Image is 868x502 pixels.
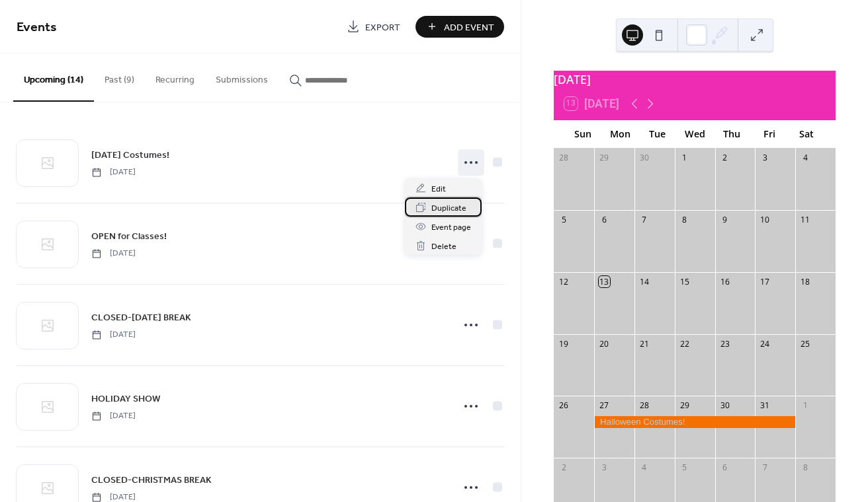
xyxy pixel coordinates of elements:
a: CLOSED-CHRISTMAS BREAK [91,472,212,487]
div: 23 [719,338,730,349]
div: 24 [759,338,771,349]
span: [DATE] Costumes! [91,149,169,162]
div: Halloween Costumes! [594,416,795,428]
div: 12 [558,276,570,287]
div: 17 [759,276,771,287]
div: 6 [719,462,730,474]
div: Tue [639,120,676,147]
div: 2 [558,462,570,474]
div: 11 [800,214,811,225]
button: Submissions [205,54,279,100]
div: 29 [679,400,690,412]
div: 1 [679,152,690,163]
div: 3 [599,462,610,474]
span: Events [17,15,57,40]
div: 15 [679,276,690,287]
div: 8 [679,214,690,225]
div: Sat [788,120,825,147]
span: Duplicate [431,201,466,215]
a: OPEN for Classes! [91,229,167,244]
div: 4 [638,462,650,474]
span: CLOSED-[DATE] BREAK [91,311,191,325]
a: CLOSED-[DATE] BREAK [91,310,191,325]
div: 16 [719,276,730,287]
button: Upcoming (14) [13,54,94,102]
div: 25 [800,338,811,349]
span: Delete [431,240,456,254]
div: 7 [638,214,650,225]
a: [DATE] Costumes! [91,147,169,162]
div: Fri [750,120,787,147]
div: 22 [679,338,690,349]
div: 26 [558,400,570,412]
span: [DATE] [91,248,136,260]
div: 31 [759,400,771,412]
span: Event page [431,221,471,234]
div: Mon [601,120,638,147]
div: 10 [759,214,771,225]
div: 13 [599,276,610,287]
div: 5 [558,214,570,225]
div: 20 [599,338,610,349]
div: 27 [599,400,610,412]
span: [DATE] [91,329,136,341]
div: [DATE] [554,71,836,88]
div: 9 [719,214,730,225]
a: Export [337,16,410,38]
button: Recurring [145,54,205,100]
div: 3 [759,152,771,163]
div: 7 [759,462,771,474]
a: HOLIDAY SHOW [91,391,160,406]
div: Sun [564,120,601,147]
div: 6 [599,214,610,225]
div: 14 [638,276,650,287]
span: [DATE] [91,410,136,422]
div: 30 [638,152,650,163]
div: Wed [676,120,713,147]
div: Thu [713,120,750,147]
button: Past (9) [94,54,145,100]
span: HOLIDAY SHOW [91,392,160,406]
div: 28 [558,152,570,163]
div: 5 [679,462,690,474]
div: 29 [599,152,610,163]
span: CLOSED-CHRISTMAS BREAK [91,474,212,487]
div: 28 [638,400,650,412]
div: 18 [800,276,811,287]
div: 21 [638,338,650,349]
div: 30 [719,400,730,412]
span: OPEN for Classes! [91,230,167,244]
div: 2 [719,152,730,163]
span: Export [365,20,400,34]
div: 19 [558,338,570,349]
button: Add Event [415,16,504,38]
div: 1 [800,400,811,412]
span: Add Event [444,20,494,34]
div: 8 [800,462,811,474]
span: [DATE] [91,166,136,178]
span: Edit [431,182,446,196]
div: 4 [800,152,811,163]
